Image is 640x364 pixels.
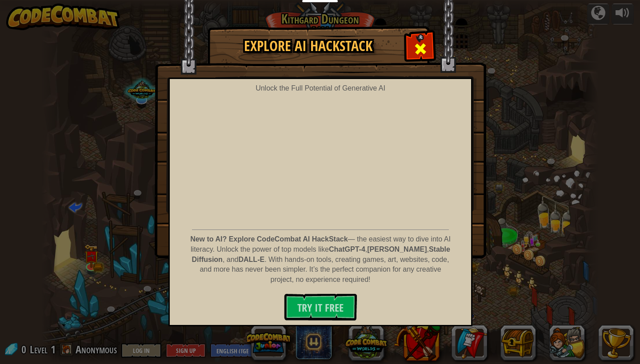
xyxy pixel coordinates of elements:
strong: New to AI? Explore CodeCombat AI HackStack [190,235,348,243]
strong: [PERSON_NAME] [367,245,427,253]
div: Unlock the Full Potential of Generative AI [174,83,467,94]
strong: ChatGPT-4 [329,245,365,253]
strong: Stable Diffusion [192,245,450,263]
h1: Explore AI HackStack [217,38,399,54]
strong: DALL-E [238,256,264,263]
p: — the easiest way to dive into AI literacy. Unlock the power of top models like , , , and . With ... [189,234,452,285]
span: Try It Free [297,301,344,315]
button: Try It Free [284,294,357,320]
